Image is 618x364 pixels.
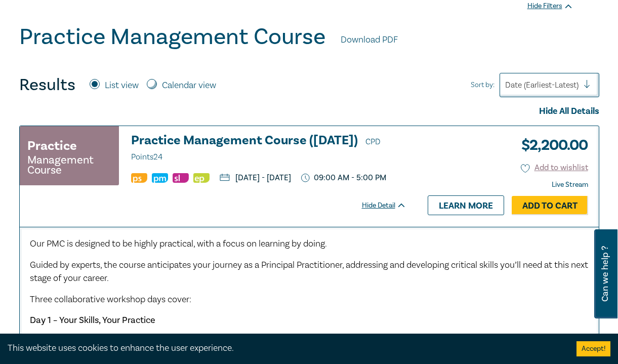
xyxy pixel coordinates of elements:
div: Hide All Details [19,105,599,118]
img: Professional Skills [131,173,147,183]
input: Sort by [505,79,507,91]
label: List view [105,79,139,92]
div: Hide Detail [362,200,418,211]
div: This website uses cookies to enhance the user experience. [8,342,561,355]
div: Hide Filters [527,1,572,11]
strong: Live Stream [552,180,588,189]
h3: Practice [27,137,77,155]
button: Accept cookies [576,341,610,356]
span: Can we help ? [600,235,610,312]
span: Guided by experts, the course anticipates your journey as a Principal Practitioner, addressing an... [30,259,588,284]
h3: $ 2,200.00 [514,134,588,157]
span: Sort by: [471,79,495,91]
span: Three collaborative workshop days cover: [30,294,191,305]
h1: Practice Management Course [19,24,325,50]
a: Add to Cart [512,196,588,215]
small: Management Course [27,155,111,175]
strong: Day 1 – Your Skills, Your Practice [30,314,155,326]
a: Download PDF [341,33,398,47]
label: Calendar view [162,79,216,92]
button: Add to wishlist [521,162,588,174]
a: Learn more [428,195,504,215]
h4: Results [19,75,75,95]
img: Substantive Law [173,173,189,183]
p: 09:00 AM - 5:00 PM [301,173,387,183]
img: Ethics & Professional Responsibility [193,173,210,183]
a: Practice Management Course ([DATE]) CPD Points24 [131,134,406,164]
h3: Practice Management Course ([DATE]) [131,134,406,164]
span: Our PMC is designed to be highly practical, with a focus on learning by doing. [30,238,327,250]
p: [DATE] - [DATE] [220,174,291,182]
img: Practice Management & Business Skills [152,173,168,183]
